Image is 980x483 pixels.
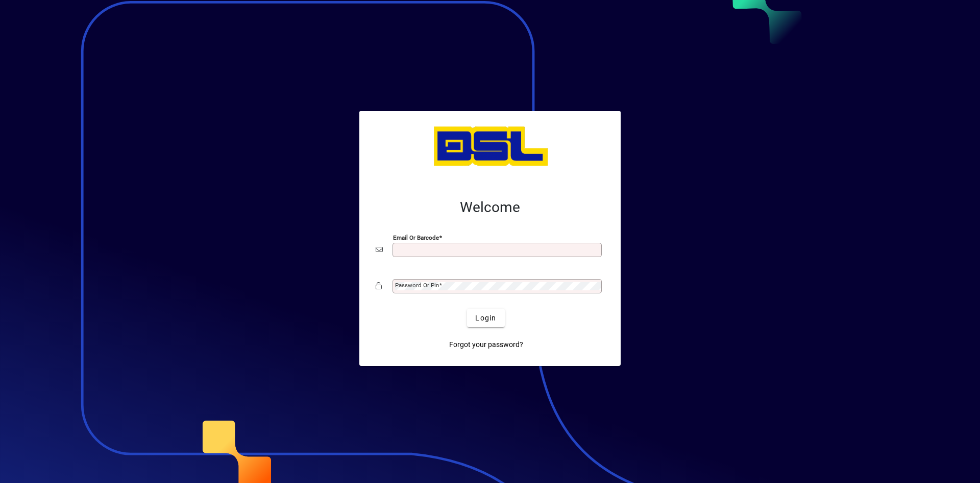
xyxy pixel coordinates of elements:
[393,234,439,241] mat-label: Email or Barcode
[475,313,496,324] span: Login
[449,339,523,350] span: Forgot your password?
[376,199,604,216] h2: Welcome
[467,309,504,327] button: Login
[395,282,439,289] mat-label: Password or Pin
[445,335,527,354] a: Forgot your password?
